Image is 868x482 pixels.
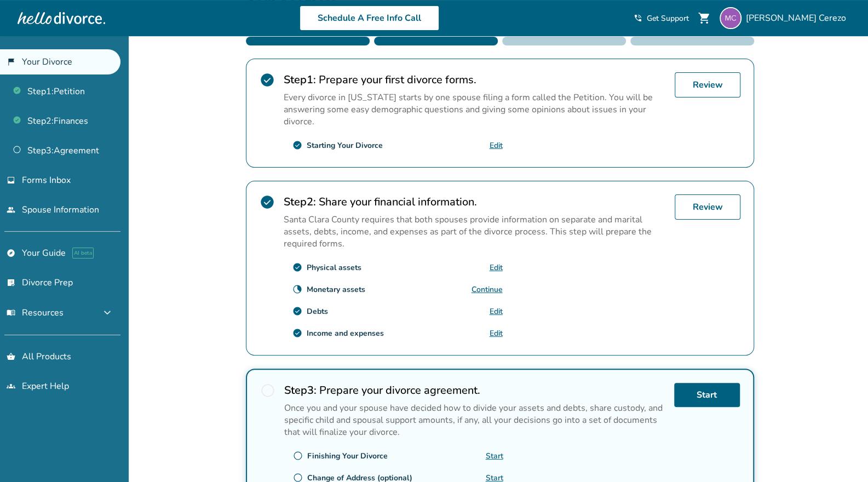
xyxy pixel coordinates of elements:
iframe: Chat Widget [813,429,868,482]
span: expand_more [101,306,114,319]
div: Income and expenses [307,328,384,338]
span: check_circle [292,140,302,150]
a: Start [486,451,503,461]
span: check_circle [292,328,302,338]
span: people [7,205,15,214]
h2: Share your financial information. [284,194,666,209]
a: Edit [490,328,503,338]
p: Santa Clara County requires that both spouses provide information on separate and marital assets,... [284,214,666,250]
h2: Prepare your divorce agreement. [284,383,665,398]
span: radio_button_unchecked [260,383,275,398]
span: shopping_basket [7,352,15,361]
a: Edit [490,140,503,151]
div: Starting Your Divorce [307,140,383,151]
span: Resources [7,307,64,319]
span: inbox [7,176,15,185]
strong: Step 3 : [284,383,317,398]
span: clock_loader_40 [292,284,302,294]
img: mcerezogt@gmail.com [720,7,741,29]
a: Review [675,72,740,97]
div: Physical assets [307,262,361,273]
span: check_circle [260,72,275,88]
span: Get Support [647,13,689,24]
p: Every divorce in [US_STATE] starts by one spouse filing a form called the Petition. You will be a... [284,91,666,128]
span: menu_book [7,308,15,317]
a: Edit [490,306,503,317]
a: phone_in_talkGet Support [634,13,689,24]
a: Review [675,194,740,220]
span: check_circle [260,194,275,210]
span: explore [7,249,15,257]
div: Finishing Your Divorce [307,451,388,461]
strong: Step 2 : [284,194,316,209]
span: AI beta [72,248,94,259]
a: Continue [472,284,503,295]
strong: Step 1 : [284,72,316,87]
span: check_circle [292,262,302,272]
span: shopping_cart [698,12,711,25]
div: Monetary assets [307,284,365,295]
h2: Prepare your first divorce forms. [284,72,666,87]
a: Schedule A Free Info Call [300,5,439,31]
span: check_circle [292,306,302,316]
span: Forms Inbox [22,174,71,186]
span: [PERSON_NAME] Cerezo [746,12,850,24]
p: Once you and your spouse have decided how to divide your assets and debts, share custody, and spe... [284,402,665,438]
a: Start [674,383,740,407]
a: Edit [490,262,503,273]
div: Debts [307,306,328,317]
span: flag_2 [7,58,15,66]
span: radio_button_unchecked [293,451,303,461]
span: groups [7,382,15,391]
span: list_alt_check [7,278,15,287]
span: phone_in_talk [634,14,642,22]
